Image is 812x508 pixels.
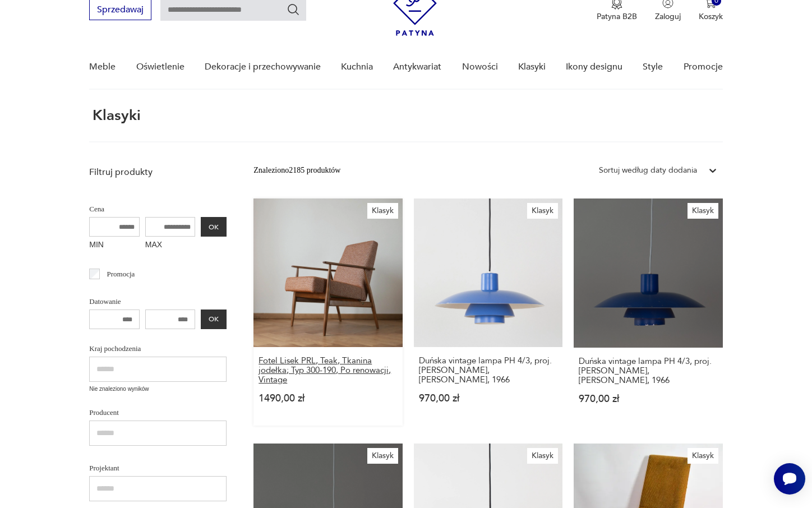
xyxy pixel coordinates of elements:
a: Meble [89,45,116,89]
p: 970,00 zł [419,394,557,403]
a: Ikony designu [566,45,622,89]
p: Cena [89,203,227,215]
p: Datowanie [89,295,227,308]
button: Szukaj [287,3,300,16]
p: Producent [89,407,227,419]
p: Projektant [89,462,227,474]
a: Kuchnia [341,45,373,89]
h3: Duńska vintage lampa PH 4/3, proj. [PERSON_NAME], [PERSON_NAME], 1966 [579,357,718,385]
a: Nowości [462,45,498,89]
p: 970,00 zł [579,394,718,404]
iframe: Smartsupp widget button [774,463,805,495]
p: Filtruj produkty [89,166,227,178]
a: KlasykDuńska vintage lampa PH 4/3, proj. Poul Henningsen, Louis Poulsen, 1966Duńska vintage lampa... [574,198,723,426]
button: OK [201,217,227,237]
p: Koszyk [699,11,723,22]
button: OK [201,310,227,329]
a: Sprzedawaj [89,7,151,15]
a: Style [643,45,663,89]
p: Zaloguj [655,11,681,22]
div: Sortuj według daty dodania [599,164,697,177]
p: Promocja [107,268,135,280]
a: Oświetlenie [136,45,184,89]
p: Patyna B2B [597,11,637,22]
h3: Fotel Lisek PRL, Teak, Tkanina jodełka; Typ 300-190, Po renowacji, Vintage [259,356,397,385]
a: Dekoracje i przechowywanie [205,45,321,89]
p: Nie znaleziono wyników [89,385,227,394]
a: KlasykFotel Lisek PRL, Teak, Tkanina jodełka; Typ 300-190, Po renowacji, VintageFotel Lisek PRL, ... [253,198,402,426]
a: Klasyki [518,45,546,89]
h1: Klasyki [89,108,141,123]
a: KlasykDuńska vintage lampa PH 4/3, proj. Poul Henningsen, Louis Poulsen, 1966Duńska vintage lampa... [414,198,562,426]
label: MIN [89,237,140,255]
label: MAX [145,237,196,255]
p: Kraj pochodzenia [89,343,227,355]
a: Promocje [684,45,723,89]
a: Antykwariat [393,45,441,89]
h3: Duńska vintage lampa PH 4/3, proj. [PERSON_NAME], [PERSON_NAME], 1966 [419,356,557,385]
div: Znaleziono 2185 produktów [253,164,340,177]
p: 1490,00 zł [259,394,397,403]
